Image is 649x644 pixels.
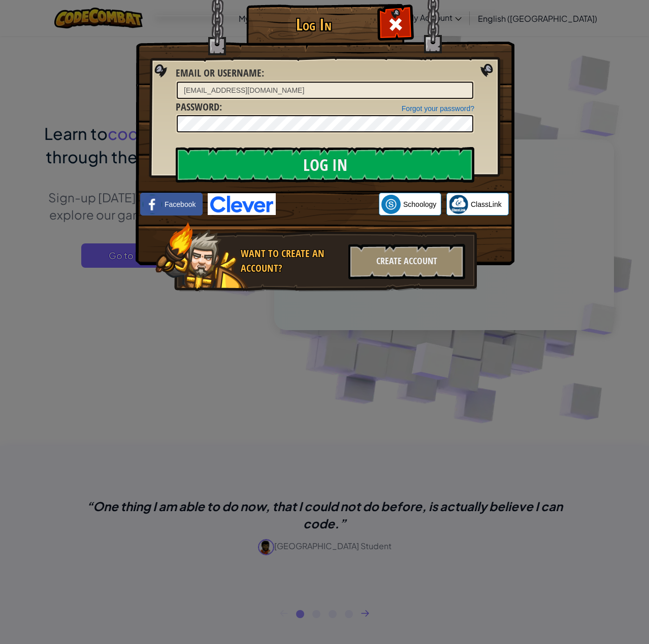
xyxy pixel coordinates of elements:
span: Password [176,100,219,114]
img: schoology.png [381,195,401,214]
span: ClassLink [471,199,502,209]
span: Email or Username [176,66,262,80]
iframe: Sign in with Google Button [276,193,379,216]
a: Forgot your password? [402,104,474,113]
span: Facebook [165,199,196,209]
span: Schoology [403,199,436,209]
img: facebook_small.png [143,195,162,214]
label: : [176,66,264,81]
img: classlink-logo-small.png [449,195,468,214]
div: Want to create an account? [241,246,342,275]
label: : [176,100,222,115]
img: clever-logo-blue.png [208,193,276,215]
h1: Log In [249,16,378,33]
input: Log In [176,147,474,183]
div: Create Account [348,244,465,279]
